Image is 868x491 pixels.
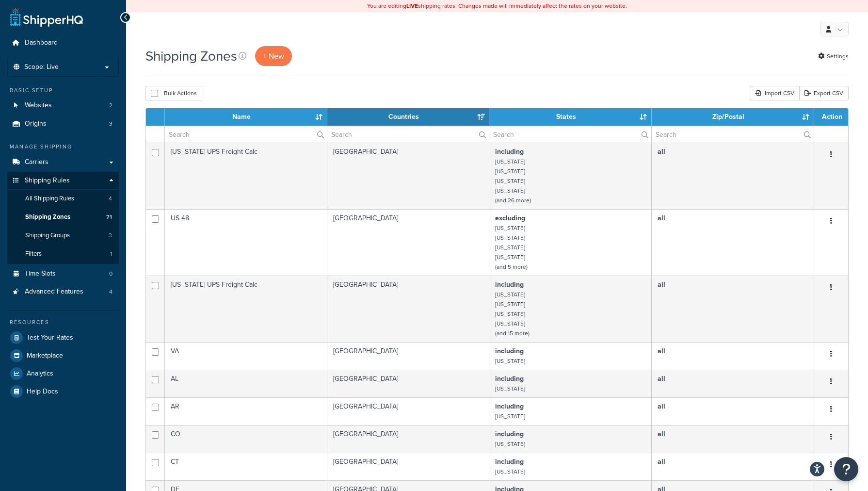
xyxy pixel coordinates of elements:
[7,265,119,283] a: Time Slots 0
[25,213,70,221] span: Shipping Zones
[495,374,524,384] b: including
[406,1,418,10] b: LIVE
[495,429,524,439] b: including
[327,370,490,397] td: [GEOGRAPHIC_DATA]
[7,172,119,190] a: Shipping Rules
[495,147,524,157] b: including
[27,352,63,360] span: Marketplace
[7,190,119,208] li: All Shipping Rules
[799,86,849,100] a: Export CSV
[658,429,665,439] b: all
[7,265,119,283] li: Time Slots
[327,209,490,276] td: [GEOGRAPHIC_DATA]
[495,310,525,318] small: [US_STATE]
[495,186,525,195] small: [US_STATE]
[7,208,119,226] a: Shipping Zones 71
[489,108,652,126] th: States: activate to sort column ascending
[7,227,119,245] a: Shipping Groups 3
[25,101,52,110] span: Websites
[165,453,327,480] td: CT
[165,209,327,276] td: US 48
[25,39,58,47] span: Dashboard
[495,213,525,223] b: excluding
[25,288,83,296] span: Advanced Features
[165,370,327,397] td: AL
[7,172,119,264] li: Shipping Rules
[165,425,327,453] td: CO
[106,213,112,221] span: 71
[25,231,70,240] span: Shipping Groups
[327,453,490,480] td: [GEOGRAPHIC_DATA]
[495,412,525,421] small: [US_STATE]
[25,195,74,203] span: All Shipping Rules
[818,49,849,63] a: Settings
[7,115,119,133] li: Origins
[327,397,490,425] td: [GEOGRAPHIC_DATA]
[652,108,814,126] th: Zip/Postal: activate to sort column ascending
[814,108,848,126] th: Action
[495,177,525,185] small: [US_STATE]
[495,243,525,252] small: [US_STATE]
[495,262,528,271] small: (and 5 more)
[165,126,327,143] input: Search
[750,86,799,100] div: Import CSV
[7,153,119,171] a: Carriers
[24,63,59,71] span: Scope: Live
[495,357,525,365] small: [US_STATE]
[327,342,490,370] td: [GEOGRAPHIC_DATA]
[489,126,651,143] input: Search
[495,346,524,356] b: including
[7,86,119,95] div: Basic Setup
[495,300,525,309] small: [US_STATE]
[7,97,119,115] a: Websites 2
[495,329,530,338] small: (and 15 more)
[495,384,525,393] small: [US_STATE]
[327,425,490,453] td: [GEOGRAPHIC_DATA]
[495,233,525,242] small: [US_STATE]
[165,397,327,425] td: AR
[7,34,119,52] a: Dashboard
[658,213,665,223] b: all
[327,126,489,143] input: Search
[165,342,327,370] td: VA
[7,245,119,263] li: Filters
[25,250,42,258] span: Filters
[658,401,665,411] b: all
[7,283,119,301] li: Advanced Features
[7,208,119,226] li: Shipping Zones
[495,457,524,467] b: including
[7,347,119,364] a: Marketplace
[834,457,858,481] button: Open Resource Center
[263,50,284,62] span: + New
[110,250,112,258] span: 1
[7,365,119,382] a: Analytics
[495,319,525,328] small: [US_STATE]
[145,47,237,65] h1: Shipping Zones
[7,115,119,133] a: Origins 3
[109,231,112,240] span: 3
[7,227,119,245] li: Shipping Groups
[495,467,525,476] small: [US_STATE]
[7,97,119,115] li: Websites
[658,374,665,384] b: all
[25,270,56,278] span: Time Slots
[652,126,814,143] input: Search
[25,158,48,166] span: Carriers
[7,329,119,346] a: Test Your Rates
[109,120,113,128] span: 3
[109,101,113,110] span: 2
[658,346,665,356] b: all
[27,334,73,342] span: Test Your Rates
[495,196,531,205] small: (and 26 more)
[495,290,525,299] small: [US_STATE]
[327,276,490,342] td: [GEOGRAPHIC_DATA]
[7,318,119,327] div: Resources
[7,383,119,400] a: Help Docs
[495,401,524,411] b: including
[109,195,112,203] span: 4
[109,288,113,296] span: 4
[165,108,327,126] th: Name: activate to sort column ascending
